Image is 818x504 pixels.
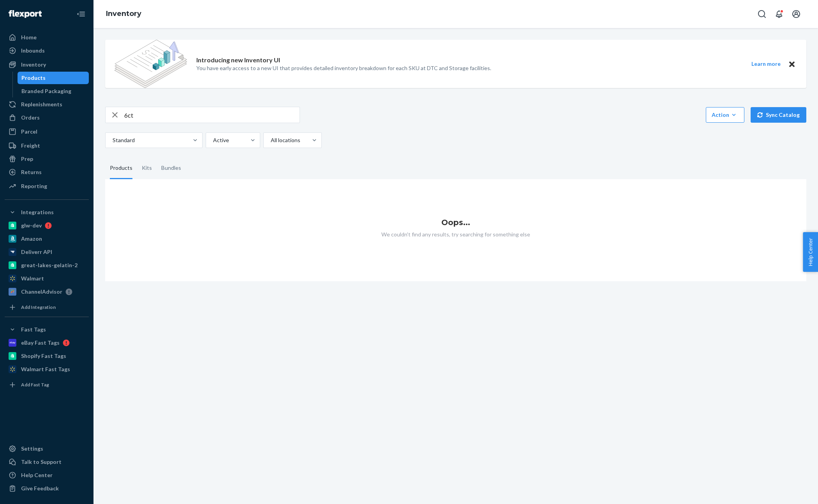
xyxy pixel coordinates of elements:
input: Standard [112,136,113,144]
a: glw-dev [5,219,89,232]
button: Give Feedback [5,482,89,495]
div: Freight [21,142,40,150]
img: Flexport logo [9,10,42,18]
a: Products [18,72,89,84]
div: Add Integration [21,304,56,310]
a: Replenishments [5,98,89,111]
div: Returns [21,168,42,176]
a: Home [5,31,89,44]
a: Walmart Fast Tags [5,363,89,375]
div: Talk to Support [21,458,62,466]
a: Deliverr API [5,246,89,258]
button: Fast Tags [5,323,89,336]
div: glw-dev [21,222,42,229]
div: Kits [142,157,152,179]
a: Returns [5,166,89,178]
p: Introducing new Inventory UI [196,56,280,65]
div: Help Center [21,471,53,479]
button: Learn more [746,59,785,69]
a: Help Center [5,469,89,481]
a: Settings [5,442,89,455]
a: Talk to Support [5,456,89,468]
div: Products [21,74,46,82]
div: Amazon [21,235,42,243]
ol: breadcrumbs [100,3,148,25]
a: Orders [5,111,89,124]
div: Add Fast Tag [21,381,49,388]
div: Bundles [161,157,181,179]
img: new-reports-banner-icon.82668bd98b6a51aee86340f2a7b77ae3.png [115,40,187,88]
div: Shopify Fast Tags [21,352,66,360]
button: Integrations [5,206,89,219]
button: Sync Catalog [751,107,806,123]
div: Give Feedback [21,485,59,492]
div: eBay Fast Tags [21,339,60,347]
div: great-lakes-gelatin-2 [21,261,78,269]
a: Branded Packaging [18,85,89,97]
div: Prep [21,155,33,163]
div: Orders [21,114,40,122]
div: Fast Tags [21,326,46,333]
a: ChannelAdvisor [5,285,89,298]
p: We couldn't find any results, try searching for something else [105,231,806,238]
div: Deliverr API [21,248,52,256]
a: Add Fast Tag [5,379,89,391]
div: Integrations [21,208,54,216]
a: Walmart [5,272,89,285]
a: Shopify Fast Tags [5,350,89,362]
div: Products [110,157,132,179]
a: great-lakes-gelatin-2 [5,259,89,271]
h1: Oops... [105,218,806,227]
div: Inbounds [21,47,45,55]
input: Search inventory by name or sku [124,107,300,123]
div: Inventory [21,61,46,69]
button: Action [706,107,744,123]
input: Active [212,136,213,144]
a: Prep [5,153,89,165]
button: Help Center [803,232,818,272]
div: Branded Packaging [21,87,71,95]
a: Inbounds [5,44,89,57]
a: eBay Fast Tags [5,337,89,349]
div: ChannelAdvisor [21,288,62,296]
button: Close Navigation [73,6,89,22]
div: Action [712,111,739,119]
button: Open Search Box [754,6,770,22]
button: Open account menu [788,6,804,22]
a: Inventory [5,58,89,71]
p: You have early access to a new UI that provides detailed inventory breakdown for each SKU at DTC ... [196,64,491,72]
div: Reporting [21,182,47,190]
button: Close [787,59,797,69]
div: Walmart Fast Tags [21,365,70,373]
a: Amazon [5,233,89,245]
div: Settings [21,445,43,453]
div: Parcel [21,128,37,136]
a: Inventory [106,9,141,18]
div: Home [21,33,37,41]
a: Add Integration [5,301,89,314]
a: Freight [5,139,89,152]
div: Replenishments [21,100,62,108]
a: Reporting [5,180,89,192]
div: Walmart [21,275,44,282]
a: Parcel [5,125,89,138]
input: All locations [270,136,271,144]
button: Open notifications [771,6,787,22]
